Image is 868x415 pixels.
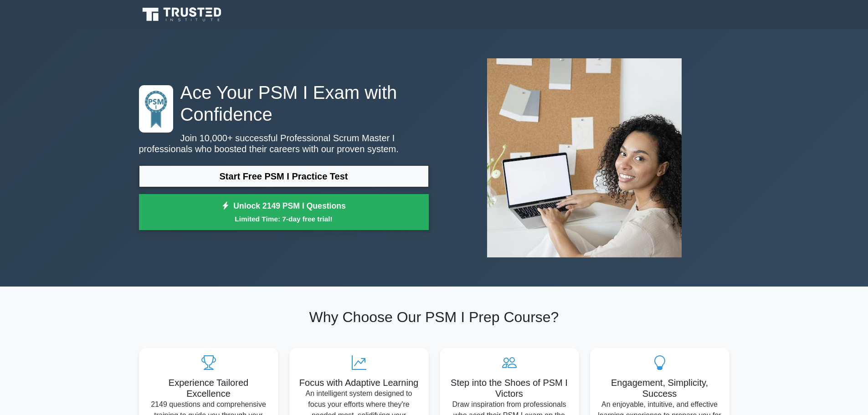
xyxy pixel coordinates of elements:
[597,377,722,399] h5: Engagement, Simplicity, Success
[447,377,572,399] h5: Step into the Shoes of PSM I Victors
[150,214,417,224] small: Limited Time: 7-day free trial!
[139,82,429,125] h1: Ace Your PSM I Exam with Confidence
[146,377,271,399] h5: Experience Tailored Excellence
[139,308,729,326] h2: Why Choose Our PSM I Prep Course?
[139,194,429,231] a: Unlock 2149 PSM I QuestionsLimited Time: 7-day free trial!
[297,377,421,388] h5: Focus with Adaptive Learning
[139,133,429,154] p: Join 10,000+ successful Professional Scrum Master I professionals who boosted their careers with ...
[139,165,429,187] a: Start Free PSM I Practice Test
